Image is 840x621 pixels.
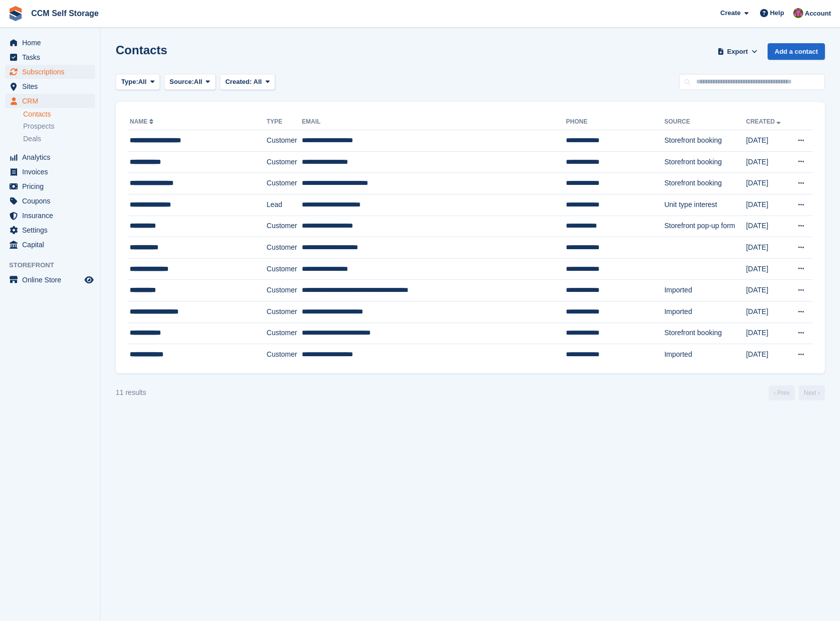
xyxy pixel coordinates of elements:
[9,260,100,270] span: Storefront
[799,385,825,400] a: Next
[5,165,95,179] a: menu
[768,43,825,60] a: Add a contact
[664,323,746,344] td: Storefront booking
[746,344,788,365] td: [DATE]
[302,114,566,130] th: Email
[720,8,740,18] span: Create
[664,301,746,323] td: Imported
[5,150,95,164] a: menu
[22,94,82,108] span: CRM
[5,36,95,50] a: menu
[664,280,746,301] td: Imported
[715,43,760,60] button: Export
[769,385,795,400] a: Previous
[267,258,302,280] td: Customer
[5,79,95,93] a: menu
[664,114,746,130] th: Source
[664,194,746,216] td: Unit type interest
[746,118,783,125] a: Created
[121,77,138,87] span: Type:
[267,237,302,259] td: Customer
[22,238,82,252] span: Capital
[767,385,827,400] nav: Page
[566,114,664,130] th: Phone
[194,77,203,87] span: All
[5,238,95,252] a: menu
[23,122,54,131] span: Prospects
[267,130,302,152] td: Customer
[22,36,82,50] span: Home
[267,194,302,216] td: Lead
[5,223,95,237] a: menu
[664,344,746,365] td: Imported
[5,273,95,287] a: menu
[770,8,784,18] span: Help
[22,150,82,164] span: Analytics
[23,134,41,144] span: Deals
[138,77,147,87] span: All
[664,130,746,152] td: Storefront booking
[5,94,95,108] a: menu
[22,209,82,223] span: Insurance
[23,110,95,119] a: Contacts
[5,194,95,208] a: menu
[116,43,167,57] h1: Contacts
[267,114,302,130] th: Type
[793,8,803,18] img: Tracy St Clair
[746,280,788,301] td: [DATE]
[664,151,746,173] td: Storefront booking
[5,179,95,193] a: menu
[130,118,155,125] a: Name
[22,165,82,179] span: Invoices
[267,344,302,365] td: Customer
[746,237,788,259] td: [DATE]
[170,77,194,87] span: Source:
[267,151,302,173] td: Customer
[267,323,302,344] td: Customer
[22,273,82,287] span: Online Store
[746,130,788,152] td: [DATE]
[83,274,95,286] a: Preview store
[746,258,788,280] td: [DATE]
[805,9,831,19] span: Account
[664,173,746,194] td: Storefront booking
[746,173,788,194] td: [DATE]
[220,74,275,90] button: Created: All
[746,323,788,344] td: [DATE]
[5,65,95,79] a: menu
[225,78,252,85] span: Created:
[746,194,788,216] td: [DATE]
[746,301,788,323] td: [DATE]
[116,74,160,90] button: Type: All
[22,223,82,237] span: Settings
[267,280,302,301] td: Customer
[22,65,82,79] span: Subscriptions
[267,173,302,194] td: Customer
[164,74,216,90] button: Source: All
[5,50,95,64] a: menu
[267,216,302,237] td: Customer
[254,78,262,85] span: All
[22,194,82,208] span: Coupons
[23,121,95,132] a: Prospects
[746,216,788,237] td: [DATE]
[23,134,95,144] a: Deals
[116,387,146,398] div: 11 results
[664,216,746,237] td: Storefront pop-up form
[267,301,302,323] td: Customer
[22,179,82,193] span: Pricing
[746,151,788,173] td: [DATE]
[22,79,82,93] span: Sites
[8,6,23,21] img: stora-icon-8386f47178a22dfd0bd8f6a31ec36ba5ce8667c1dd55bd0f319d3a0aa187defe.svg
[27,5,103,22] a: CCM Self Storage
[5,209,95,223] a: menu
[22,50,82,64] span: Tasks
[727,47,748,57] span: Export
